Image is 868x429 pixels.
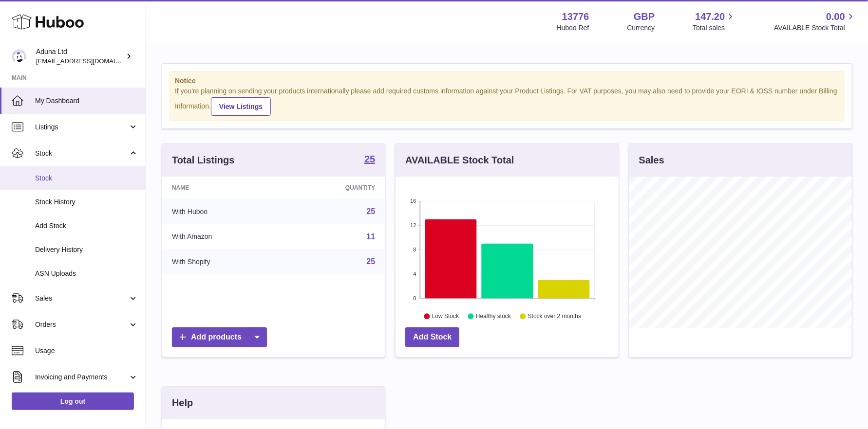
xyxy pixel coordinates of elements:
img: foyin.fagbemi@aduna.com [12,49,26,64]
text: 0 [414,295,416,301]
strong: GBP [634,10,655,23]
span: Listings [35,123,128,132]
span: [EMAIL_ADDRESS][DOMAIN_NAME] [36,57,143,65]
span: Usage [35,346,138,356]
text: 4 [414,271,416,277]
text: 12 [411,222,416,228]
h3: AVAILABLE Stock Total [405,154,514,167]
span: Orders [35,320,128,329]
strong: 25 [364,154,375,164]
text: Low Stock [432,313,459,320]
a: Add products [172,327,267,347]
span: ASN Uploads [35,269,138,278]
a: Log out [12,393,134,410]
text: Healthy stock [476,313,511,320]
span: My Dashboard [35,96,138,106]
span: Stock [35,174,138,183]
div: Currency [627,23,655,33]
span: Add Stock [35,221,138,231]
span: Sales [35,294,128,303]
span: 0.00 [826,10,845,23]
a: 0.00 AVAILABLE Stock Total [774,10,856,33]
div: If you're planning on sending your products internationally please add required customs informati... [175,87,839,116]
th: Name [162,177,284,199]
a: 25 [367,257,376,266]
text: 8 [414,247,416,252]
text: 16 [411,198,416,204]
th: Quantity [284,177,385,199]
a: 25 [367,207,376,215]
span: 147.20 [695,10,725,23]
h3: Help [172,396,193,410]
div: Huboo Ref [557,23,589,33]
td: With Amazon [162,224,284,250]
div: Aduna Ltd [36,47,124,66]
a: 11 [367,232,376,241]
strong: Notice [175,76,839,86]
span: AVAILABLE Stock Total [774,23,856,33]
h3: Sales [639,154,664,167]
span: Stock History [35,197,138,207]
a: Add Stock [405,327,459,347]
span: Total sales [693,23,736,33]
strong: 13776 [562,10,589,23]
h3: Total Listings [172,154,235,167]
text: Stock over 2 months [528,313,581,320]
span: Delivery History [35,245,138,254]
td: With Huboo [162,199,284,224]
span: Stock [35,149,128,158]
span: Invoicing and Payments [35,373,128,382]
a: View Listings [211,97,271,116]
td: With Shopify [162,249,284,274]
a: 25 [364,154,375,166]
a: 147.20 Total sales [693,10,736,33]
